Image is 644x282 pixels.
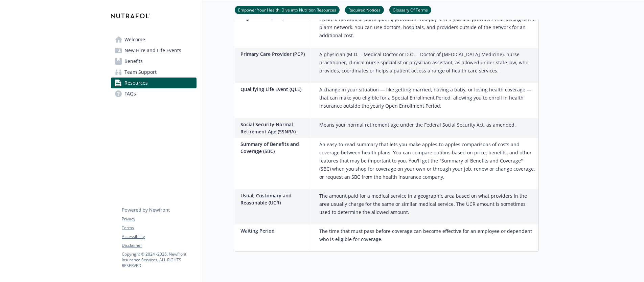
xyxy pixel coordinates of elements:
[124,56,143,67] span: Benefits
[111,56,197,67] a: Benefits
[319,7,535,40] p: A type of health plan that contracts with medical providers, such as hospitals and doctors, to cr...
[389,6,431,13] a: Glossary Of Terms
[124,67,157,78] span: Team Support
[122,234,196,240] a: Accessibility
[124,78,148,88] span: Resources
[240,192,308,206] p: Usual, Customary and Reasonable (UCR)
[111,45,197,56] a: New Hire and Life Events
[240,86,308,93] p: Qualifying Life Event (QLE)
[319,50,535,75] p: A physician (M.D. – Medical Doctor or D.O. – Doctor of [MEDICAL_DATA] Medicine), nurse practition...
[240,140,308,155] p: Summary of Benefits and Coverage (SBC)
[122,225,196,231] a: Terms
[319,192,535,216] p: The amount paid for a medical service in a geographic area based on what providers in the area us...
[111,67,197,78] a: Team Support
[111,88,197,99] a: FAQs
[122,242,196,248] a: Disclaimer
[124,34,145,45] span: Welcome
[319,227,535,243] p: The time that must pass before coverage can become effective for an employee or dependent who is ...
[111,34,197,45] a: Welcome
[319,86,535,110] p: A change in your situation — like getting married, having a baby, or losing health coverage — tha...
[111,78,197,88] a: Resources
[122,216,196,222] a: Privacy
[345,6,384,13] a: Required Notices
[122,251,196,268] p: Copyright © 2024 - 2025 , Newfront Insurance Services, ALL RIGHTS RESERVED
[124,88,136,99] span: FAQs
[124,45,181,56] span: New Hire and Life Events
[240,227,308,234] p: Waiting Period
[319,140,535,181] p: An easy-to-read summary that lets you make apples-to-apples comparisons of costs and coverage bet...
[319,121,516,129] p: Means your normal retirement age under the Federal Social Security Act, as amended.
[240,50,308,58] p: Primary Care Provider (PCP)
[235,6,340,13] a: Empower Your Health: Dive into Nutrition Resources
[240,121,308,135] p: Social Security Normal Retirement Age (SSNRA)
